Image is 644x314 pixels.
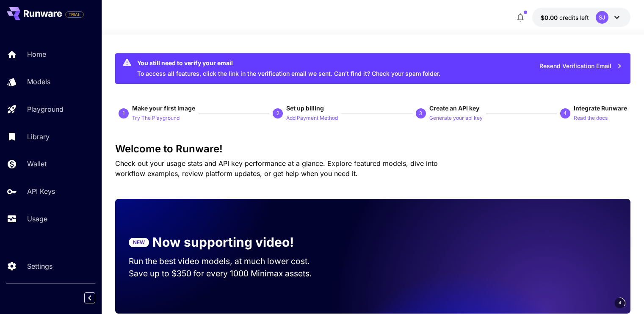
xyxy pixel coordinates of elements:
div: Collapse sidebar [91,290,102,306]
button: Collapse sidebar [84,292,95,303]
p: 4 [564,110,567,117]
p: 2 [276,110,279,117]
div: $0.00 [541,13,589,22]
span: Check out your usage stats and API key performance at a glance. Explore featured models, dive int... [115,159,438,178]
p: API Keys [27,186,55,196]
p: Usage [27,214,47,224]
p: Generate your api key [429,114,483,122]
span: $0.00 [541,14,559,21]
button: Try The Playground [132,113,180,123]
p: Settings [27,261,53,271]
p: 3 [419,110,422,117]
div: SJ [596,11,608,24]
p: 1 [122,110,125,117]
span: Make your first image [132,105,195,112]
p: Try The Playground [132,114,180,122]
p: Home [27,49,46,59]
button: Add Payment Method [286,113,338,123]
button: Read the docs [574,113,608,123]
span: credits left [559,14,589,21]
p: Now supporting video! [152,233,294,252]
button: Resend Verification Email [535,58,627,75]
span: Add your payment card to enable full platform functionality. [65,9,84,19]
p: Add Payment Method [286,114,338,122]
span: 4 [619,300,621,306]
button: Generate your api key [429,113,483,123]
p: Library [27,132,50,142]
div: To access all features, click the link in the verification email we sent. Can’t find it? Check yo... [137,56,440,81]
p: Playground [27,104,64,114]
div: You still need to verify your email [137,58,440,67]
span: Create an API key [429,105,479,112]
span: Set up billing [286,105,324,112]
p: Save up to $350 for every 1000 Minimax assets. [129,267,326,280]
span: TRIAL [66,11,83,18]
p: Models [27,77,50,87]
button: $0.00SJ [532,8,630,27]
span: Integrate Runware [574,105,627,112]
p: NEW [133,239,145,246]
p: Read the docs [574,114,608,122]
p: Run the best video models, at much lower cost. [129,255,326,267]
p: Wallet [27,159,47,169]
h3: Welcome to Runware! [115,143,630,155]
